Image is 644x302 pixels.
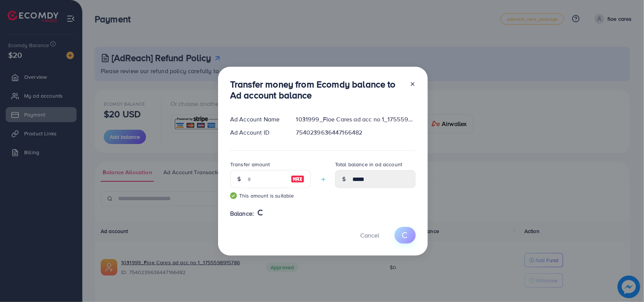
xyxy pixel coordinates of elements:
[230,79,404,101] h3: Transfer money from Ecomdy balance to Ad account balance
[224,128,290,137] div: Ad Account ID
[360,231,379,239] span: Cancel
[230,209,254,218] span: Balance:
[290,115,422,124] div: 1031999_Floe Cares ad acc no 1_1755598915786
[230,192,237,199] img: guide
[335,161,402,168] label: Total balance in ad account
[290,128,422,137] div: 7540239636447166482
[351,227,389,243] button: Cancel
[230,192,311,199] small: This amount is suitable
[224,115,290,124] div: Ad Account Name
[230,161,270,168] label: Transfer amount
[291,175,304,184] img: image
